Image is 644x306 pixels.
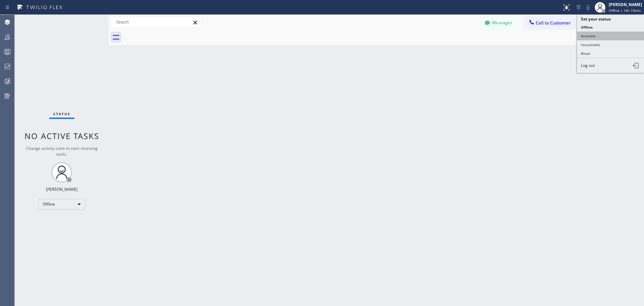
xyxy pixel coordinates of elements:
span: Change activity state to start receiving tasks. [26,145,98,157]
span: Offline | 16h 19min [609,8,641,13]
span: No active tasks [24,130,99,141]
button: Mute [583,3,593,12]
span: Call to Customer [536,20,571,26]
input: Search [111,17,201,28]
button: Messages [480,16,517,29]
span: Status [53,112,70,116]
div: [PERSON_NAME] [46,186,77,192]
div: Offline [38,199,85,210]
button: Call to Customer [524,16,575,29]
div: [PERSON_NAME] [609,2,642,7]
